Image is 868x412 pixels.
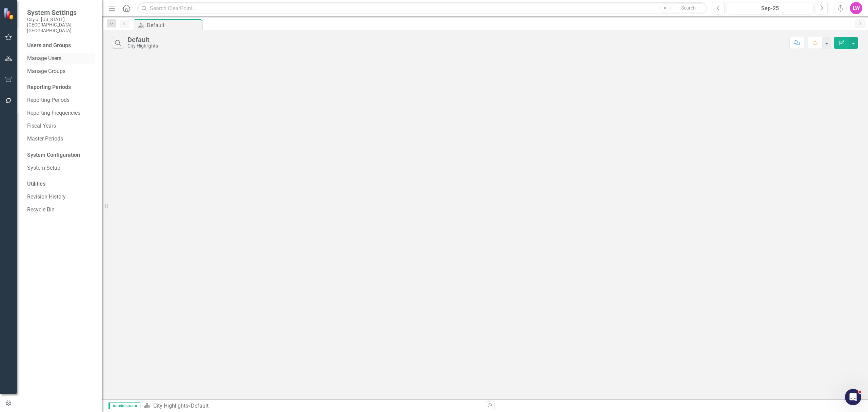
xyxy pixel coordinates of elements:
[27,8,95,17] span: System Settings
[27,122,95,130] a: Fiscal Years
[27,96,95,104] a: Reporting Periods
[27,83,95,91] div: Reporting Periods
[127,43,158,49] div: City Highlights
[147,21,200,30] div: Default
[153,402,188,409] a: City Highlights
[27,193,95,201] a: Revision History
[108,402,140,409] span: Administrator
[727,2,813,14] button: Sep-25
[27,151,95,159] div: System Configuration
[27,180,95,188] div: Utilities
[27,135,95,143] a: Master Periods
[137,2,707,14] input: Search ClearPoint...
[144,402,480,410] div: »
[850,2,862,14] button: LW
[27,55,95,62] a: Manage Users
[27,17,95,33] small: City of [US_STATE][GEOGRAPHIC_DATA], [GEOGRAPHIC_DATA]
[191,402,209,409] div: Default
[27,42,95,50] div: Users and Groups
[729,4,811,13] div: Sep-25
[681,5,696,11] span: Search
[27,164,95,172] a: System Setup
[127,36,158,43] div: Default
[27,109,95,117] a: Reporting Frequencies
[27,68,95,75] a: Manage Groups
[845,389,861,405] iframe: Intercom live chat
[3,8,15,20] img: ClearPoint Strategy
[671,3,705,13] button: Search
[27,206,95,214] a: Recycle Bin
